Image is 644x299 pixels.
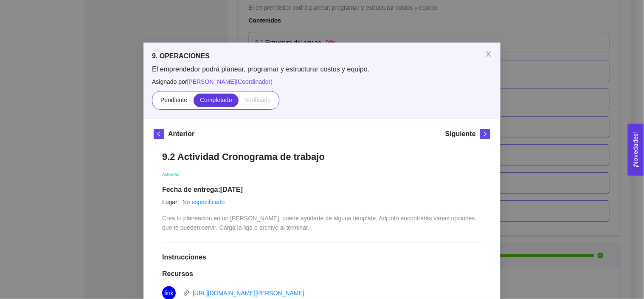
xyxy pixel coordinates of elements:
[162,185,482,194] h1: Fecha de entrega: [DATE]
[162,270,482,278] h1: Recursos
[152,65,492,74] span: El emprendedor podrá planear, programar y estructurar costos y equipo.
[193,290,304,296] a: [URL][DOMAIN_NAME][PERSON_NAME]
[481,131,490,137] span: right
[152,51,492,61] h5: 9. OPERACIONES
[154,131,163,137] span: left
[152,77,492,86] span: Asignado por
[183,290,189,296] span: link
[445,129,476,139] h5: Siguiente
[162,197,179,207] article: Lugar:
[187,78,273,85] span: [PERSON_NAME] ( Coordinador )
[200,97,232,103] span: Completado
[245,97,271,103] span: Verificado
[183,199,225,205] a: No especificado
[477,43,501,66] button: Close
[485,51,492,57] span: close
[154,129,164,139] button: left
[168,129,194,139] h5: Anterior
[160,97,187,103] span: Pendiente
[162,172,180,177] span: Actividad
[628,124,644,176] button: Open Feedback Widget
[162,215,477,231] span: Crea tu planeación en un [PERSON_NAME], puede ayudarte de alguna template. Adjunto encontrarás va...
[162,151,482,162] h1: 9.2 Actividad Cronograma de trabajo
[162,253,482,262] h1: Instrucciones
[480,129,490,139] button: right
